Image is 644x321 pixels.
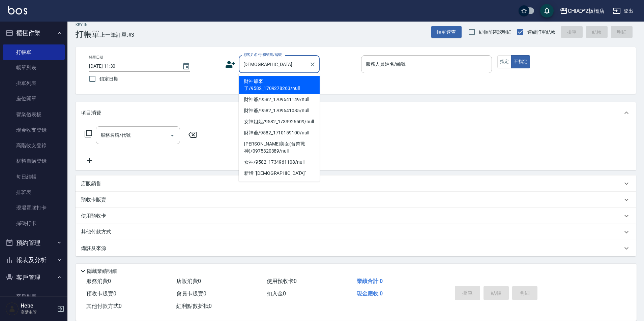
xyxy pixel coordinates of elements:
[99,75,118,83] span: 鎖定日期
[239,76,320,94] li: 財神爺來了/9582_1709278263/null
[568,7,605,15] div: CHIAO^2板橋店
[81,180,101,187] p: 店販銷售
[86,290,116,297] span: 預收卡販賣 0
[3,75,65,91] a: 掛單列表
[76,175,636,192] div: 店販銷售
[239,157,320,168] li: 女神/9582_1734961108/null
[8,6,27,14] img: Logo
[308,60,317,69] button: Clear
[81,228,115,236] p: 其他付款方式
[239,138,320,157] li: [PERSON_NAME]美女(台幣戰神)/0975320389/null
[89,61,175,72] input: YYYY/MM/DD hh:mm
[100,31,135,39] span: 上一筆訂單:#3
[76,30,100,39] h3: 打帳單
[479,29,512,36] span: 結帳前確認明細
[3,60,65,75] a: 帳單列表
[87,268,117,275] p: 隱藏業績明細
[267,278,297,284] span: 使用預收卡 0
[89,55,103,60] label: 帳單日期
[267,290,286,297] span: 扣入金 0
[3,289,65,304] a: 客戶列表
[167,130,178,141] button: Open
[176,278,201,284] span: 店販消費 0
[239,105,320,116] li: 財神爺/9582_1709641085/null
[557,4,608,18] button: CHIAO^2板橋店
[3,269,65,286] button: 客戶管理
[81,213,106,220] p: 使用預收卡
[3,185,65,200] a: 排班表
[21,302,55,309] h5: Hebe
[3,24,65,42] button: 櫃檯作業
[178,58,194,74] button: Choose date, selected date is 2025-08-15
[3,200,65,216] a: 現場電腦打卡
[3,44,65,60] a: 打帳單
[540,4,554,18] button: save
[3,91,65,106] a: 座位開單
[511,55,530,68] button: 不指定
[76,240,636,256] div: 備註及來源
[81,196,106,203] p: 預收卡販賣
[81,245,106,252] p: 備註及來源
[76,192,636,208] div: 預收卡販賣
[176,290,206,297] span: 會員卡販賣 0
[3,122,65,138] a: 現金收支登錄
[239,94,320,105] li: 財神爺/9582_1709641149/null
[610,5,636,17] button: 登出
[3,216,65,231] a: 掃碼打卡
[239,116,320,127] li: 女神姐姐/9582_1733926509/null
[3,169,65,185] a: 每日結帳
[497,55,512,68] button: 指定
[239,127,320,138] li: 財神爺/9582_1710159100/null
[357,290,383,297] span: 現金應收 0
[76,102,636,124] div: 項目消費
[3,251,65,269] button: 報表及分析
[21,309,55,315] p: 高階主管
[243,52,282,57] label: 顧客姓名/手機號碼/編號
[76,224,636,240] div: 其他付款方式
[81,109,101,117] p: 項目消費
[176,303,212,309] span: 紅利點數折抵 0
[3,234,65,252] button: 預約管理
[3,138,65,153] a: 高階收支登錄
[76,23,100,27] h2: Key In
[357,278,383,284] span: 業績合計 0
[527,29,556,36] span: 連續打單結帳
[86,278,111,284] span: 服務消費 0
[3,153,65,169] a: 材料自購登錄
[431,26,462,38] button: 帳單速查
[3,107,65,122] a: 營業儀表板
[86,303,122,309] span: 其他付款方式 0
[5,302,19,316] img: Person
[239,168,320,179] li: 新增 "[DEMOGRAPHIC_DATA]"
[76,208,636,224] div: 使用預收卡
